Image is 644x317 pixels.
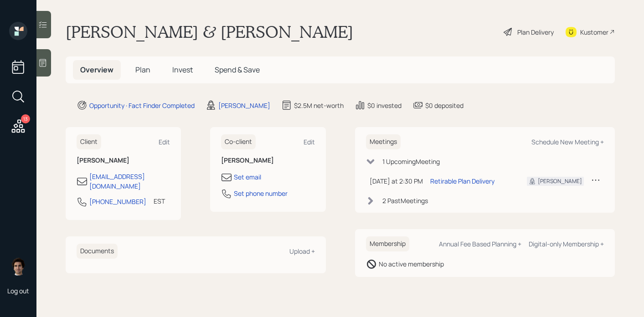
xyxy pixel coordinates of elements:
div: Set email [234,172,261,182]
div: Digital-only Membership + [529,240,604,248]
span: Spend & Save [215,65,260,75]
div: 2 Past Meeting s [382,196,428,205]
div: [DATE] at 2:30 PM [370,176,423,186]
div: $2.5M net-worth [294,101,344,110]
div: Retirable Plan Delivery [430,176,495,186]
div: Edit [304,138,315,146]
h6: Membership [366,236,409,251]
div: [PERSON_NAME] [218,101,270,110]
span: Invest [172,65,193,75]
div: Schedule New Meeting + [531,138,604,146]
div: No active membership [379,259,444,269]
div: [EMAIL_ADDRESS][DOMAIN_NAME] [89,172,170,191]
div: Edit [159,138,170,146]
div: Annual Fee Based Planning + [439,240,521,248]
div: [PHONE_NUMBER] [89,197,146,206]
div: 13 [21,114,30,123]
div: [PERSON_NAME] [538,177,582,185]
div: Opportunity · Fact Finder Completed [89,101,195,110]
div: Log out [7,286,29,295]
h6: Client [77,134,101,149]
div: Upload + [289,247,315,256]
div: EST [154,196,165,206]
img: harrison-schaefer-headshot-2.png [9,257,27,276]
h6: [PERSON_NAME] [221,157,314,164]
span: Plan [135,65,150,75]
div: 1 Upcoming Meeting [382,157,440,166]
div: $0 deposited [425,101,464,110]
h6: Meetings [366,134,401,149]
div: Kustomer [580,27,608,37]
h6: Documents [77,244,118,259]
span: Overview [80,65,113,75]
div: Set phone number [234,189,288,198]
h6: [PERSON_NAME] [77,157,170,164]
h1: [PERSON_NAME] & [PERSON_NAME] [66,22,353,42]
div: $0 invested [367,101,402,110]
h6: Co-client [221,134,256,149]
div: Plan Delivery [517,27,554,37]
